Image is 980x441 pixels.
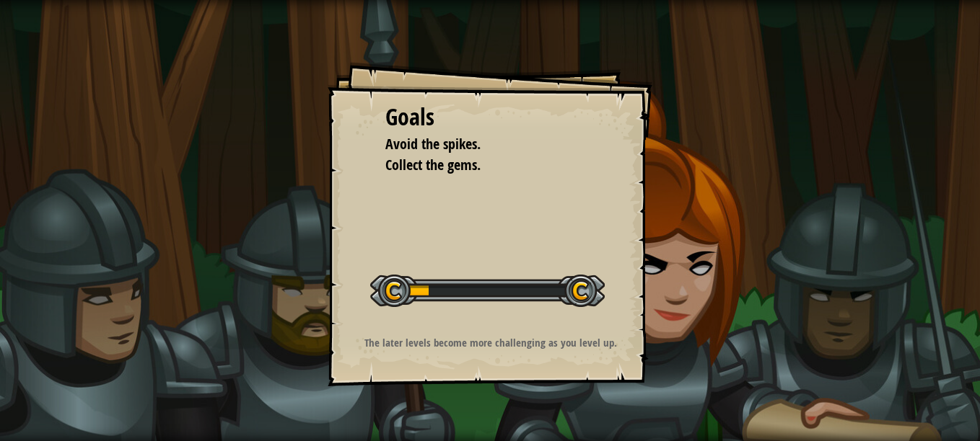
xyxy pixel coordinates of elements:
[385,155,481,174] span: Collect the gems.
[385,101,595,134] div: Goals
[367,155,591,176] li: Collect the gems.
[367,134,591,155] li: Avoid the spikes.
[385,134,481,153] span: Avoid the spikes.
[346,335,635,350] p: The later levels become more challenging as you level up.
